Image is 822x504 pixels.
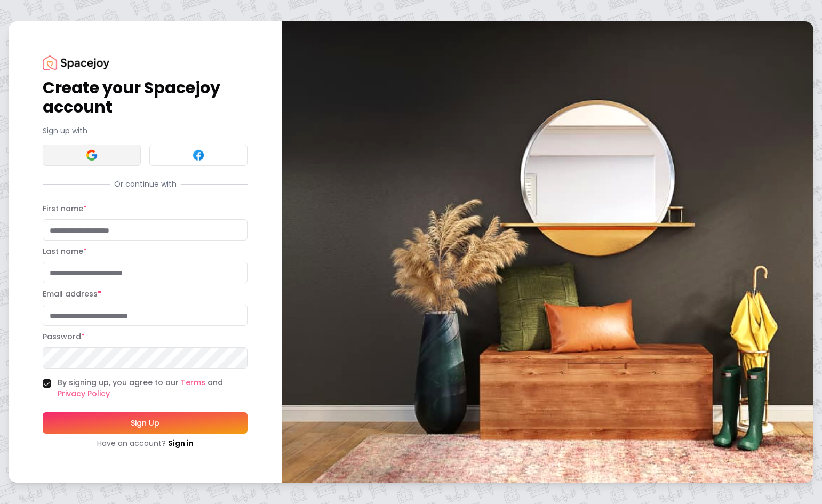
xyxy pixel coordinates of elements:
span: Or continue with [110,179,181,189]
img: Google signin [85,149,98,162]
img: banner [282,21,813,483]
label: Password [43,331,85,342]
label: First name [43,203,87,214]
label: By signing up, you agree to our and [58,377,248,399]
a: Terms [181,377,205,388]
a: Privacy Policy [58,388,110,399]
button: Sign Up [43,412,248,434]
h1: Create your Spacejoy account [43,78,248,117]
p: Sign up with [43,125,248,136]
img: Spacejoy Logo [43,55,109,70]
img: Facebook signin [192,149,205,162]
a: Sign in [168,438,194,449]
label: Last name [43,246,87,257]
div: Have an account? [43,438,248,449]
label: Email address [43,289,101,299]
